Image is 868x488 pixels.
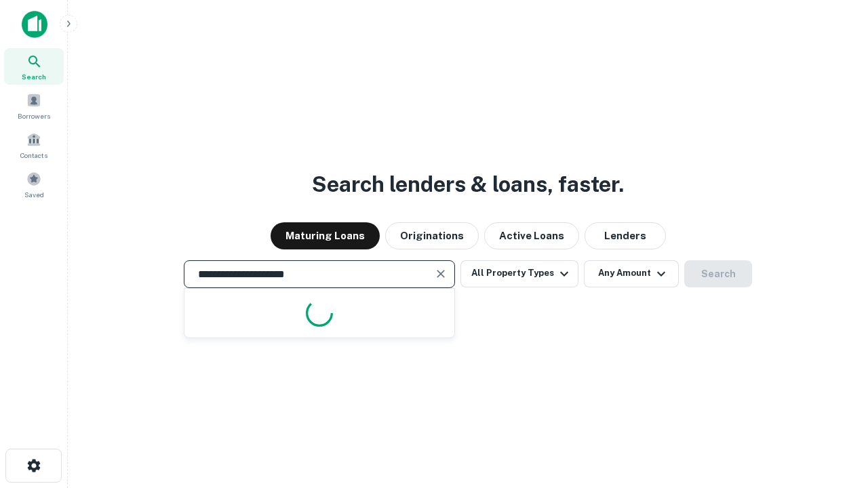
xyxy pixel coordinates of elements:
[585,222,666,249] button: Lenders
[20,150,47,161] span: Contacts
[484,222,579,249] button: Active Loans
[22,11,47,38] img: capitalize-icon.png
[22,71,46,82] span: Search
[18,110,50,121] span: Borrowers
[4,127,64,163] a: Contacts
[4,166,64,203] a: Saved
[24,189,44,200] span: Saved
[4,87,64,124] a: Borrowers
[312,168,624,201] h3: Search lenders & loans, faster.
[4,48,64,85] a: Search
[271,222,380,249] button: Maturing Loans
[385,222,479,249] button: Originations
[431,264,450,283] button: Clear
[460,260,578,287] button: All Property Types
[800,380,868,445] iframe: Chat Widget
[584,260,679,287] button: Any Amount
